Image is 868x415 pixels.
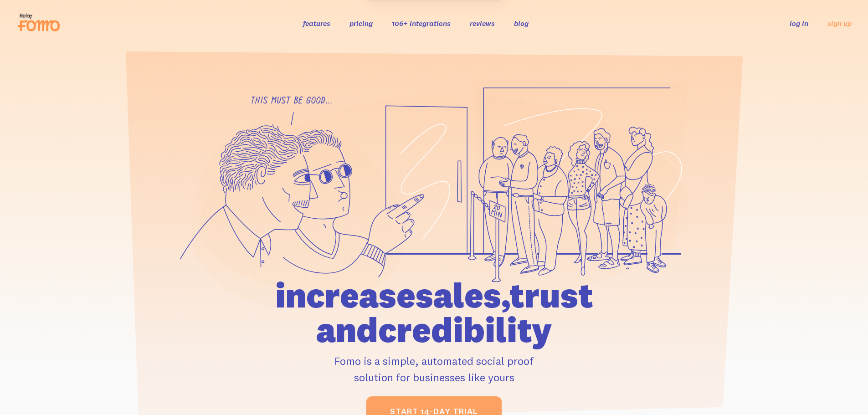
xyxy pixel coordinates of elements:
a: blog [514,19,529,28]
a: log in [790,19,808,28]
a: sign up [827,19,852,28]
a: features [303,19,330,28]
p: Fomo is a simple, automated social proof solution for businesses like yours [223,353,645,385]
h1: increase sales, trust and credibility [223,278,645,347]
a: 106+ integrations [392,19,451,28]
a: pricing [349,19,373,28]
a: reviews [470,19,495,28]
